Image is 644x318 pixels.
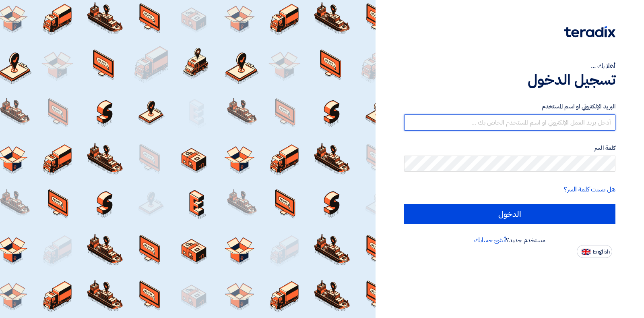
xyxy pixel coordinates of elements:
input: أدخل بريد العمل الإلكتروني او اسم المستخدم الخاص بك ... [404,114,615,131]
div: أهلا بك ... [404,61,615,71]
img: en-US.png [582,249,590,255]
img: Teradix logo [564,26,615,37]
input: الدخول [404,204,615,224]
a: أنشئ حسابك [474,235,506,245]
label: كلمة السر [404,143,615,153]
h1: تسجيل الدخول [404,71,615,89]
label: البريد الإلكتروني او اسم المستخدم [404,102,615,111]
button: English [577,245,612,258]
a: هل نسيت كلمة السر؟ [564,185,615,194]
div: مستخدم جديد؟ [404,235,615,245]
span: English [593,249,610,255]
